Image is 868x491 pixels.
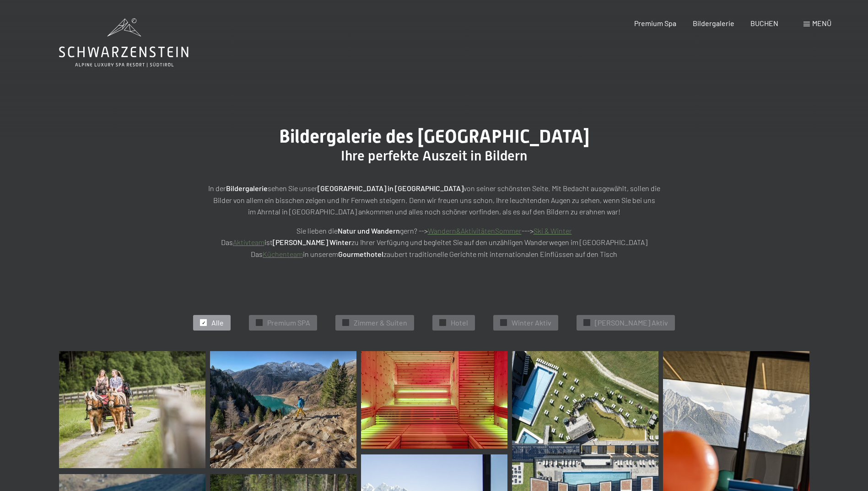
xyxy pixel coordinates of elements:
[211,318,224,328] span: Alle
[233,238,264,246] a: Aktivteam
[361,351,507,448] img: Bildergalerie
[693,19,734,27] a: Bildergalerie
[205,182,663,218] p: In der sehen Sie unser von seiner schönsten Seite. Mit Bedacht ausgewählt, sollen die Bilder von ...
[595,318,668,328] span: [PERSON_NAME] Aktiv
[750,19,778,27] a: BUCHEN
[502,320,506,326] span: ✓
[451,318,468,328] span: Hotel
[338,250,383,258] strong: Gourmethotel
[338,226,400,235] strong: Natur und Wandern
[585,320,589,326] span: ✓
[341,148,527,164] span: Ihre perfekte Auszeit in Bildern
[354,318,407,328] span: Zimmer & Suiten
[441,320,445,326] span: ✓
[273,238,351,246] strong: [PERSON_NAME] Winter
[202,320,205,326] span: ✓
[263,250,303,258] a: Küchenteam
[344,320,348,326] span: ✓
[210,351,356,468] img: Bildergalerie
[812,19,831,27] span: Menü
[318,184,464,192] strong: [GEOGRAPHIC_DATA] in [GEOGRAPHIC_DATA]
[59,351,205,468] img: Bildergalerie
[226,184,268,192] strong: Bildergalerie
[634,19,676,27] a: Premium Spa
[205,225,663,260] p: Sie lieben die gern? --> ---> Das ist zu Ihrer Verfügung und begleitet Sie auf den unzähligen Wan...
[279,126,589,147] span: Bildergalerie des [GEOGRAPHIC_DATA]
[258,320,261,326] span: ✓
[534,226,572,235] a: Ski & Winter
[512,318,551,328] span: Winter Aktiv
[267,318,310,328] span: Premium SPA
[428,226,522,235] a: Wandern&AktivitätenSommer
